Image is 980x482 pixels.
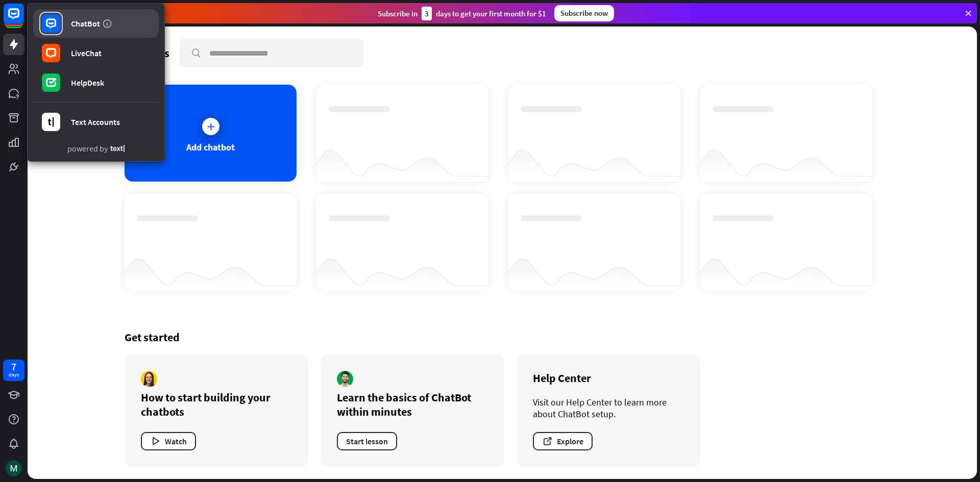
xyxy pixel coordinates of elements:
[422,7,432,20] div: 3
[125,330,880,344] div: Get started
[3,360,24,381] a: 7 days
[533,432,593,450] button: Explore
[11,362,16,371] div: 7
[186,141,235,153] div: Add chatbot
[337,371,353,387] img: author
[533,371,684,385] div: Help Center
[9,371,19,378] div: days
[141,371,157,387] img: author
[533,396,684,420] div: Visit our Help Center to learn more about ChatBot setup.
[8,4,39,35] button: Open LiveChat chat widget
[141,432,196,450] button: Watch
[554,5,614,21] div: Subscribe now
[337,432,397,450] button: Start lesson
[141,390,292,419] div: How to start building your chatbots
[337,390,488,419] div: Learn the basics of ChatBot within minutes
[378,7,546,20] div: Subscribe in days to get your first month for $1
